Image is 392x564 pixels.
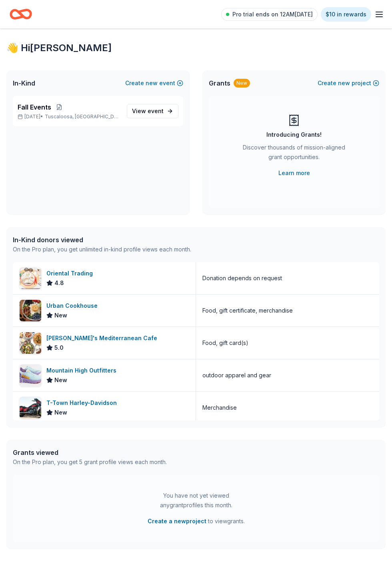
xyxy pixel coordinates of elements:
span: View [132,106,164,116]
div: [PERSON_NAME]'s Mediterranean Cafe [46,333,160,343]
img: Image for T-Town Harley-Davidson [20,397,41,419]
span: In-Kind [13,78,35,88]
div: New [234,79,250,88]
div: On the Pro plan, you get 5 grant profile views each month. [13,457,167,467]
div: Urban Cookhouse [46,301,101,311]
span: Fall Events [18,102,51,112]
div: In-Kind donors viewed [13,235,191,245]
p: [DATE] • [18,114,120,120]
button: Create a newproject [148,516,206,526]
div: Donation depends on request [202,273,282,283]
div: Introducing Grants! [266,130,322,140]
button: Createnewevent [125,78,183,88]
span: Pro trial ends on 12AM[DATE] [232,10,313,19]
div: Oriental Trading [46,269,96,278]
div: Discover thousands of mission-aligned grant opportunities. [241,143,347,165]
div: Food, gift card(s) [202,338,248,348]
span: Grants [209,78,230,88]
button: Createnewproject [318,78,379,88]
span: 4.8 [54,278,64,288]
span: event [148,108,164,114]
div: 👋 Hi [PERSON_NAME] [6,42,386,54]
div: You have not yet viewed any grant profiles this month. [146,491,246,510]
div: T-Town Harley-Davidson [46,398,120,408]
div: On the Pro plan, you get unlimited in-kind profile views each month. [13,245,191,254]
div: outdoor apparel and gear [202,371,271,380]
span: new [146,78,158,88]
span: Tuscaloosa, [GEOGRAPHIC_DATA] [45,114,120,120]
div: Mountain High Outfitters [46,366,120,375]
span: New [54,375,67,385]
img: Image for Taziki's Mediterranean Cafe [20,332,41,354]
span: New [54,408,67,417]
div: Food, gift certificate, merchandise [202,306,293,315]
div: Grants viewed [13,448,167,457]
div: Merchandise [202,403,237,413]
img: Image for Oriental Trading [20,267,41,289]
span: 5.0 [54,343,64,353]
a: Learn more [278,168,310,178]
span: new [338,78,350,88]
a: View event [127,104,178,118]
img: Image for Mountain High Outfitters [20,365,41,386]
img: Image for Urban Cookhouse [20,300,41,321]
a: $10 in rewards [321,7,371,22]
a: Pro trial ends on 12AM[DATE] [221,8,318,21]
span: to view grants . [148,516,245,526]
span: New [54,311,67,320]
a: Home [10,5,32,24]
